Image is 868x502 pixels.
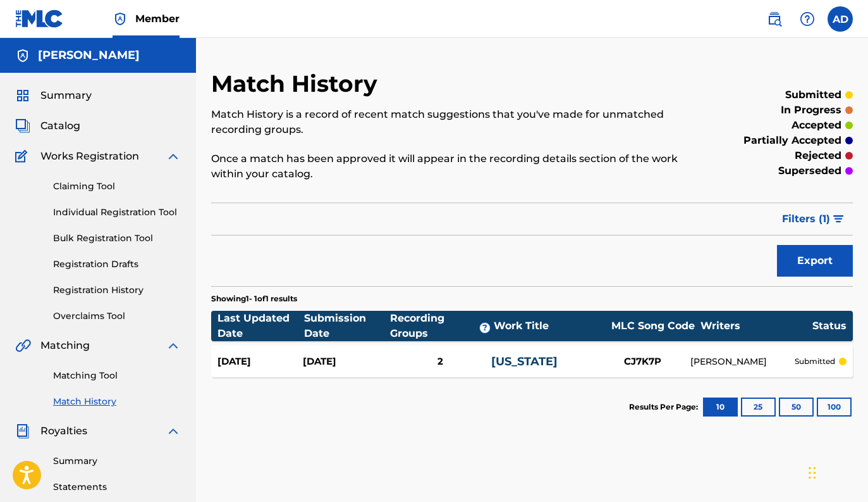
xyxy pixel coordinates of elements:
span: Filters ( 1 ) [782,211,830,227]
img: Catalog [15,118,30,134]
div: Drag [809,454,816,492]
div: 2 [389,355,491,369]
a: Registration Drafts [53,258,181,271]
img: search [767,11,782,27]
img: expand [166,424,181,439]
a: SummarySummary [15,88,92,103]
a: [US_STATE] [491,355,558,368]
p: Once a match has been approved it will appear in the recording details section of the work within... [211,151,706,182]
span: Works Registration [40,149,139,164]
p: accepted [792,118,841,133]
div: Recording Groups [390,311,494,341]
div: Last Updated Date [217,311,304,341]
a: Summary [53,455,181,468]
div: MLC Song Code [606,318,700,334]
div: Submission Date [304,311,391,341]
span: Matching [40,338,90,353]
a: CatalogCatalog [15,118,80,134]
p: superseded [778,163,841,179]
a: Claiming Tool [53,180,181,193]
a: Matching Tool [53,369,181,382]
iframe: Resource Center [833,318,868,422]
div: [DATE] [303,355,388,369]
span: ? [480,323,490,333]
a: Overclaims Tool [53,310,181,323]
h5: Andrew Dunnigan [38,48,140,63]
img: Matching [15,338,31,353]
button: 10 [703,398,738,417]
div: Writers [700,318,812,334]
div: Help [795,6,820,32]
span: Royalties [40,424,87,439]
img: Works Registration [15,149,32,164]
img: expand [166,149,181,164]
img: Top Rightsholder [113,11,128,27]
p: submitted [795,356,835,367]
button: 50 [779,398,814,417]
a: Public Search [762,6,787,32]
div: Status [812,318,847,334]
iframe: Chat Widget [805,441,868,502]
span: Catalog [40,118,80,134]
p: rejected [795,148,841,163]
a: Statements [53,480,181,494]
a: Bulk Registration Tool [53,232,181,245]
div: Work Title [494,318,606,334]
img: Accounts [15,48,30,63]
img: Royalties [15,424,30,439]
div: [DATE] [217,355,303,369]
img: Summary [15,88,30,103]
img: help [800,11,815,27]
span: Summary [40,88,92,103]
div: [PERSON_NAME] [690,355,795,368]
span: Member [135,11,180,26]
p: partially accepted [743,133,841,148]
button: 100 [817,398,852,417]
p: in progress [781,103,841,118]
p: submitted [785,87,841,103]
button: 25 [741,398,776,417]
h2: Match History [211,70,384,98]
img: expand [166,338,181,353]
p: Match History is a record of recent match suggestions that you've made for unmatched recording gr... [211,107,706,137]
a: Match History [53,395,181,408]
p: Results Per Page: [629,401,701,413]
a: Individual Registration Tool [53,206,181,219]
div: User Menu [828,6,853,32]
p: Showing 1 - 1 of 1 results [211,293,297,304]
button: Export [777,245,853,277]
img: filter [833,215,844,223]
div: CJ7K7P [596,355,690,369]
img: MLC Logo [15,9,64,28]
button: Filters (1) [774,203,853,235]
a: Registration History [53,284,181,297]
